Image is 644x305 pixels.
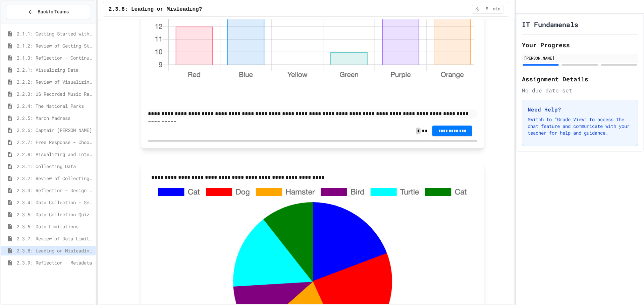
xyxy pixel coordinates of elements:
span: 2.3.7: Review of Data Limitations [17,235,93,242]
span: 2.3.1: Collecting Data [17,163,93,170]
span: 2.3.8: Leading or Misleading? [109,5,202,13]
span: 2.2.1: Visualizing Data [17,66,93,73]
span: 5 [482,7,492,12]
span: min [493,7,500,12]
span: 2.2.3: US Recorded Music Revenue [17,90,93,97]
span: 2.1.1: Getting Started with Data [17,30,93,37]
span: 2.2.2: Review of Visualizing Data [17,78,93,85]
h3: Need Help? [528,105,632,113]
span: 2.3.2: Review of Collecting Data [17,175,93,182]
span: 2.3.4: Data Collection - Self-Driving Cars [17,199,93,206]
span: Back to Teams [38,8,69,15]
h2: Your Progress [522,40,638,50]
span: 2.3.5: Data Collection Quiz [17,211,93,218]
button: Back to Teams [6,5,90,19]
span: 2.3.3: Reflection - Design a Survey [17,187,93,194]
p: Switch to "Grade View" to access the chat feature and communicate with your teacher for help and ... [528,116,632,136]
span: 2.1.3: Reflection - Continuously Collecting Data [17,54,93,61]
span: 2.2.5: March Madness [17,115,93,122]
div: [PERSON_NAME] [524,55,636,61]
div: No due date set [522,86,638,94]
span: 2.2.8: Visualizing and Interpreting Data Quiz [17,151,93,158]
span: 2.2.4: The National Parks [17,102,93,109]
span: 2.3.8: Leading or Misleading? [17,247,93,254]
span: 2.1.2: Review of Getting Started with Data [17,42,93,49]
span: 2.3.6: Data Limitations [17,223,93,230]
h1: IT Fundamenals [522,20,578,29]
span: 2.3.9: Reflection - Metadata [17,259,93,266]
span: 2.2.6: Captain [PERSON_NAME] [17,127,93,134]
span: 2.2.7: Free Response - Choosing a Visualization [17,139,93,146]
h2: Assignment Details [522,74,638,84]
